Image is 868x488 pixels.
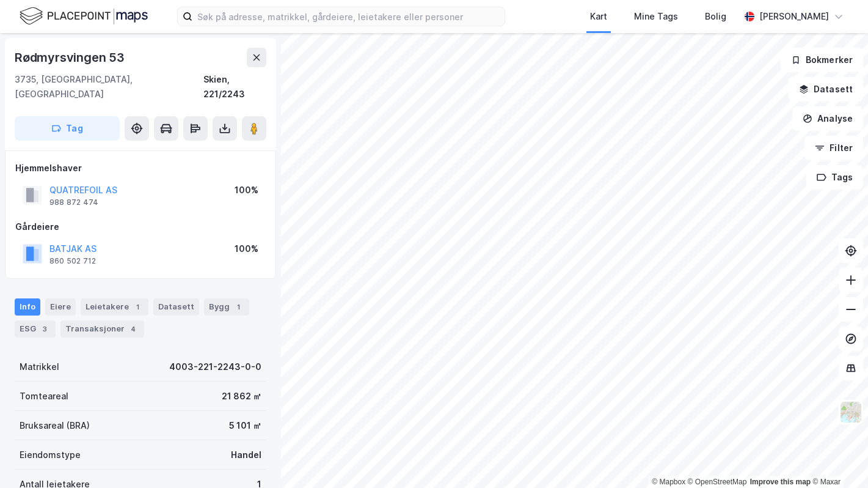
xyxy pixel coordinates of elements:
[804,136,863,160] button: Filter
[131,301,144,313] div: 1
[81,298,148,316] div: Leietakere
[38,323,51,335] div: 3
[806,165,863,190] button: Tags
[49,256,96,266] div: 860 502 712
[15,161,266,176] div: Hjemmelshaver
[20,418,90,433] div: Bruksareal (BRA)
[789,77,863,102] button: Datasett
[750,478,811,486] a: Improve this map
[204,298,249,316] div: Bygg
[781,48,863,72] button: Bokmerker
[688,478,747,486] a: OpenStreetMap
[15,48,127,67] div: Rødmyrsvingen 53
[652,478,685,486] a: Mapbox
[127,323,139,335] div: 4
[807,429,868,488] iframe: Chat Widget
[759,9,829,24] div: [PERSON_NAME]
[15,72,203,102] div: 3735, [GEOGRAPHIC_DATA], [GEOGRAPHIC_DATA]
[15,220,266,234] div: Gårdeiere
[807,429,868,488] div: Kontrollprogram for chat
[153,298,199,316] div: Datasett
[231,448,261,462] div: Handel
[20,360,59,374] div: Matrikkel
[232,301,244,313] div: 1
[634,9,678,24] div: Mine Tags
[20,6,148,27] img: logo.f888ab2527a4732fd821a326f86c7f29.svg
[169,360,261,374] div: 4003-221-2243-0-0
[235,242,258,256] div: 100%
[45,298,76,316] div: Eiere
[792,106,863,131] button: Analyse
[222,389,261,404] div: 21 862 ㎡
[192,7,505,26] input: Søk på adresse, matrikkel, gårdeiere, leietakere eller personer
[49,198,98,207] div: 988 872 474
[839,401,863,424] img: Z
[705,9,726,24] div: Bolig
[229,418,261,433] div: 5 101 ㎡
[590,9,607,24] div: Kart
[235,183,258,198] div: 100%
[15,298,40,316] div: Info
[60,320,144,338] div: Transaksjoner
[20,389,68,404] div: Tomteareal
[15,320,56,338] div: ESG
[20,448,81,462] div: Eiendomstype
[203,72,266,102] div: Skien, 221/2243
[15,116,120,141] button: Tag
